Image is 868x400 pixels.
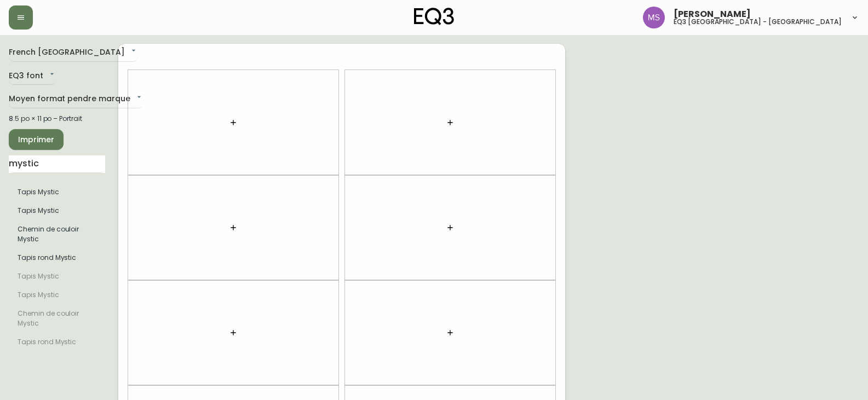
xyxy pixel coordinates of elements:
li: Tapis [9,267,105,286]
li: Tapis [9,286,105,304]
div: French [GEOGRAPHIC_DATA] [9,44,138,62]
img: logo [414,8,455,25]
h5: eq3 [GEOGRAPHIC_DATA] - [GEOGRAPHIC_DATA] [674,19,842,25]
button: Imprimer [9,129,64,150]
img: 1b6e43211f6f3cc0b0729c9049b8e7af [643,7,665,28]
li: Tapis Mystic [9,183,105,201]
span: Imprimer [18,133,55,147]
div: EQ3 font [9,67,56,85]
input: Recherche [9,155,105,173]
li: Tapis [9,333,105,351]
li: Chemin de couloir Mystic [9,220,105,248]
li: Moyen format pendre marque [9,248,105,267]
div: Moyen format pendre marque [9,90,143,108]
div: 8.5 po × 11 po – Portrait [9,114,105,124]
span: [PERSON_NAME] [674,10,751,19]
li: Tapis [9,304,105,333]
li: Tapis Mystic [9,201,105,220]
